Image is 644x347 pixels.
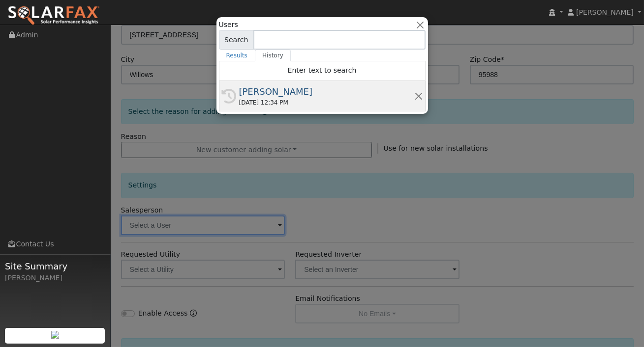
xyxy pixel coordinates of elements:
[7,5,100,26] img: SolarFax
[222,89,237,104] i: History
[219,20,238,30] span: Users
[5,260,105,273] span: Site Summary
[219,50,255,61] a: Results
[288,66,357,74] span: Enter text to search
[414,91,423,101] button: Remove this history
[239,98,414,107] div: [DATE] 12:34 PM
[576,8,634,16] span: [PERSON_NAME]
[219,30,254,50] span: Search
[239,85,414,98] div: [PERSON_NAME]
[51,331,59,339] img: retrieve
[5,273,105,283] div: [PERSON_NAME]
[255,50,291,61] a: History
